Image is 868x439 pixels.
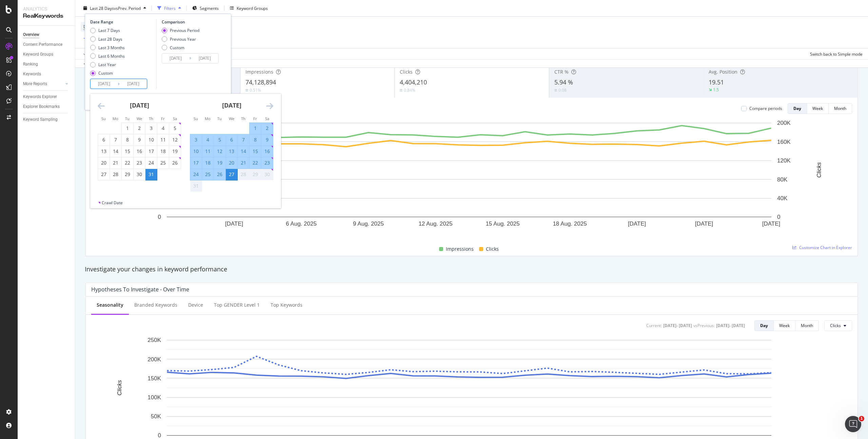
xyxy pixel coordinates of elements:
[161,116,165,121] small: Fr
[102,200,123,206] div: Crawl Date
[23,41,62,48] div: Content Performance
[98,27,120,33] div: Last 7 Days
[829,103,852,114] button: Month
[628,221,646,227] text: [DATE]
[202,134,214,146] td: Selected. Monday, August 4, 2025
[238,134,250,146] td: Selected. Thursday, August 7, 2025
[400,78,427,86] span: 4,404,210
[250,171,261,178] div: 29
[404,87,415,93] div: 0.84%
[23,51,70,58] a: Keyword Groups
[261,134,273,146] td: Selected. Saturday, August 9, 2025
[190,3,221,14] button: Segments
[190,180,202,192] td: Not available. Sunday, August 31, 2025
[170,44,184,50] div: Custom
[261,122,273,134] td: Selected. Saturday, August 2, 2025
[134,169,145,180] td: Choose Wednesday, July 30, 2025 as your check-in date. It’s available.
[250,157,261,169] td: Selected. Friday, August 22, 2025
[134,125,145,132] div: 2
[98,146,110,157] td: Choose Sunday, July 13, 2025 as your check-in date. It’s available.
[214,159,225,166] div: 19
[122,157,134,169] td: Choose Tuesday, July 22, 2025 as your check-in date. It’s available.
[157,146,169,157] td: Choose Friday, July 18, 2025 as your check-in date. It’s available.
[695,221,713,227] text: [DATE]
[202,169,214,180] td: Selected. Monday, August 25, 2025
[238,157,250,169] td: Selected. Thursday, August 21, 2025
[134,136,145,143] div: 9
[91,119,847,237] svg: A chart.
[807,103,829,114] button: Week
[261,146,273,157] td: Selected. Saturday, August 16, 2025
[134,157,145,169] td: Choose Wednesday, July 23, 2025 as your check-in date. It’s available.
[225,221,243,227] text: [DATE]
[23,93,70,100] a: Keywords Explorer
[190,183,202,189] div: 31
[713,87,719,93] div: 1.5
[227,3,271,14] button: Keyword Groups
[173,116,177,121] small: Sa
[250,169,261,180] td: Not available. Friday, August 29, 2025
[241,116,245,121] small: Th
[158,214,161,220] text: 0
[353,221,384,227] text: 9 Aug. 2025
[709,78,724,86] span: 19.51
[190,134,202,146] td: Selected. Sunday, August 3, 2025
[795,320,819,331] button: Month
[807,49,863,59] button: Switch back to Simple mode
[145,146,157,157] td: Choose Thursday, July 17, 2025 as your check-in date. It’s available.
[486,245,499,253] span: Clicks
[137,116,142,121] small: We
[812,106,823,111] div: Week
[245,89,248,91] img: Equal
[169,136,181,143] div: 12
[169,146,181,157] td: Choose Saturday, July 19, 2025 as your check-in date. It’s available.
[90,19,155,25] div: Date Range
[110,148,121,155] div: 14
[250,159,261,166] div: 22
[226,146,238,157] td: Selected. Wednesday, August 13, 2025
[122,136,133,143] div: 8
[157,122,169,134] td: Choose Friday, July 4, 2025 as your check-in date. It’s available.
[134,159,145,166] div: 23
[779,323,790,328] div: Week
[266,102,273,110] div: Move forward to switch to the next month.
[157,125,169,132] div: 4
[23,71,70,78] a: Keywords
[134,146,145,157] td: Choose Wednesday, July 16, 2025 as your check-in date. It’s available.
[716,323,745,328] div: [DATE] - [DATE]
[400,89,402,91] img: Equal
[157,159,169,166] div: 25
[23,61,38,68] div: Ranking
[202,159,214,166] div: 18
[214,171,225,178] div: 26
[23,51,53,58] div: Keyword Groups
[253,116,257,121] small: Fr
[134,148,145,155] div: 16
[114,5,141,11] span: vs Prev. Period
[554,89,557,91] img: Equal
[553,221,587,227] text: 18 Aug. 2025
[158,432,161,439] text: 0
[749,106,782,111] div: Compare periods
[162,44,199,50] div: Custom
[101,116,106,121] small: Su
[98,102,105,110] div: Move backward to switch to the previous month.
[162,54,189,63] input: Start Date
[134,122,145,134] td: Choose Wednesday, July 2, 2025 as your check-in date. It’s available.
[134,302,177,308] div: Branded Keywords
[23,5,70,12] div: Analytics
[286,221,317,227] text: 6 Aug. 2025
[777,195,788,202] text: 40K
[202,136,214,143] div: 4
[810,51,863,57] div: Switch back to Simple mode
[145,134,157,146] td: Choose Thursday, July 10, 2025 as your check-in date. It’s available.
[90,36,125,42] div: Last 28 Days
[792,245,852,250] a: Customize Chart in Explorer
[663,323,692,328] div: [DATE] - [DATE]
[90,44,125,50] div: Last 3 Months
[265,116,269,121] small: Sa
[134,171,145,178] div: 30
[122,134,134,146] td: Choose Tuesday, July 8, 2025 as your check-in date. It’s available.
[191,54,218,63] input: End Date
[81,3,149,14] button: Last 28 DaysvsPrev. Period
